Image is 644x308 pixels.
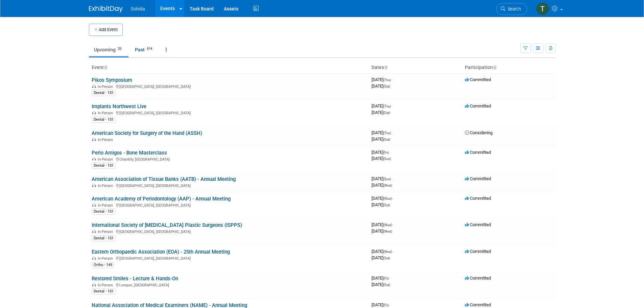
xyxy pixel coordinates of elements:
[383,104,391,108] span: (Thu)
[92,230,96,233] img: In-Person Event
[465,302,491,307] span: Committed
[393,222,394,227] span: -
[92,276,178,282] a: Restored Smiles - Lecture & Hands-On
[92,249,230,255] a: Eastern Orthopaedic Association (EOA) - 25th Annual Meeting
[383,78,391,82] span: (Thu)
[92,84,366,89] div: [GEOGRAPHIC_DATA], [GEOGRAPHIC_DATA]
[92,111,96,114] img: In-Person Event
[393,196,394,201] span: -
[383,223,392,227] span: (Wed)
[505,6,521,11] span: Search
[372,302,391,307] span: [DATE]
[462,62,555,73] th: Participation
[536,2,549,15] img: Tyler Cunningham
[383,256,390,260] span: (Sat)
[372,202,390,207] span: [DATE]
[372,229,392,234] span: [DATE]
[92,90,116,96] div: Dental - 151
[92,196,231,202] a: American Academy of Periodontology (AAP) - Annual Meeting
[92,85,96,88] img: In-Person Event
[383,85,390,88] span: (Sat)
[131,6,145,11] span: Solvita
[372,103,393,109] span: [DATE]
[98,230,115,234] span: In-Person
[465,150,491,155] span: Committed
[92,202,366,208] div: [GEOGRAPHIC_DATA], [GEOGRAPHIC_DATA]
[372,196,394,201] span: [DATE]
[92,229,366,234] div: [GEOGRAPHIC_DATA], [GEOGRAPHIC_DATA]
[98,283,115,287] span: In-Person
[390,150,391,155] span: -
[390,276,391,281] span: -
[465,77,491,82] span: Committed
[92,256,96,260] img: In-Person Event
[465,249,491,254] span: Committed
[130,43,159,56] a: Past614
[465,276,491,281] span: Committed
[465,130,493,135] span: Considering
[383,157,391,161] span: (Sun)
[92,130,202,136] a: American Society for Surgery of the Hand (ASSH)
[92,157,96,161] img: In-Person Event
[92,176,236,182] a: American Association of Tissue Banks (AATB) - Annual Meeting
[92,283,96,286] img: In-Person Event
[372,110,390,115] span: [DATE]
[92,77,132,83] a: Pikos Symposium
[383,230,392,233] span: (Wed)
[392,103,393,109] span: -
[465,196,491,201] span: Committed
[92,255,366,261] div: [GEOGRAPHIC_DATA], [GEOGRAPHIC_DATA]
[390,302,391,307] span: -
[372,137,390,142] span: [DATE]
[92,222,242,228] a: International Society of [MEDICAL_DATA] Plastic Surgeons (ISPPS)
[92,203,96,207] img: In-Person Event
[92,235,116,241] div: Dental - 151
[92,156,366,162] div: Chantilly, [GEOGRAPHIC_DATA]
[98,157,115,162] span: In-Person
[98,85,115,89] span: In-Person
[98,256,115,261] span: In-Person
[89,43,128,56] a: Upcoming53
[372,276,391,281] span: [DATE]
[496,3,527,15] a: Search
[372,84,390,89] span: [DATE]
[92,209,116,215] div: Dental - 151
[104,65,107,70] a: Sort by Event Name
[383,203,390,207] span: (Sat)
[383,138,390,141] span: (Sat)
[392,77,393,82] span: -
[98,111,115,115] span: In-Person
[383,283,390,287] span: (Sat)
[465,176,491,181] span: Committed
[383,131,391,135] span: (Thu)
[383,111,390,115] span: (Sat)
[98,184,115,188] span: In-Person
[92,282,366,287] div: Lompoc, [GEOGRAPHIC_DATA]
[384,65,387,70] a: Sort by Start Date
[89,24,123,36] button: Add Event
[92,117,116,123] div: Dental - 151
[393,249,394,254] span: -
[98,138,115,142] span: In-Person
[383,250,392,254] span: (Wed)
[145,46,154,51] span: 614
[372,130,393,135] span: [DATE]
[98,203,115,208] span: In-Person
[372,282,390,287] span: [DATE]
[372,222,394,227] span: [DATE]
[372,176,393,181] span: [DATE]
[383,184,392,187] span: (Wed)
[493,65,496,70] a: Sort by Participation Type
[383,277,389,280] span: (Fri)
[92,138,96,141] img: In-Person Event
[372,77,393,82] span: [DATE]
[383,197,392,200] span: (Wed)
[92,183,366,188] div: [GEOGRAPHIC_DATA], [GEOGRAPHIC_DATA]
[383,303,389,307] span: (Fri)
[92,150,167,156] a: Perio Amigos - Bone Masterclass
[92,110,366,115] div: [GEOGRAPHIC_DATA], [GEOGRAPHIC_DATA]
[372,255,390,260] span: [DATE]
[392,130,393,135] span: -
[92,184,96,187] img: In-Person Event
[372,156,391,161] span: [DATE]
